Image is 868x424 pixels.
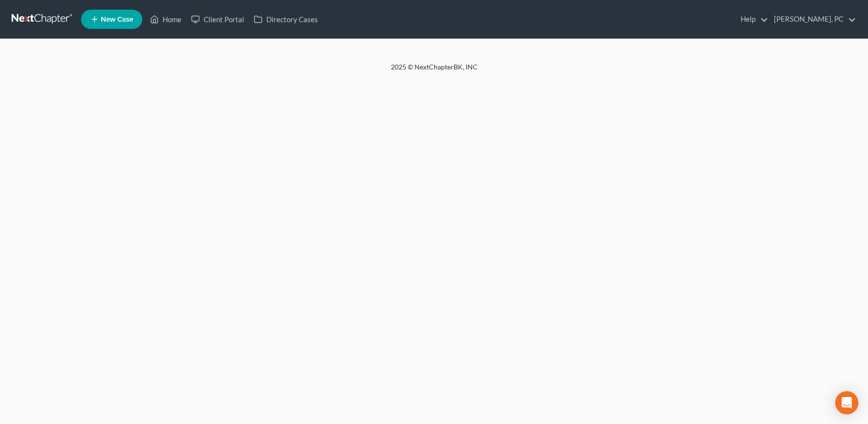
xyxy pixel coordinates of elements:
div: 2025 © NextChapterBK, INC [159,62,709,80]
a: Directory Cases [249,11,323,28]
a: Help [736,11,768,28]
a: [PERSON_NAME], PC [769,11,856,28]
a: Client Portal [186,11,249,28]
a: Home [145,11,186,28]
new-legal-case-button: New Case [81,10,142,29]
div: Open Intercom Messenger [835,391,858,414]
